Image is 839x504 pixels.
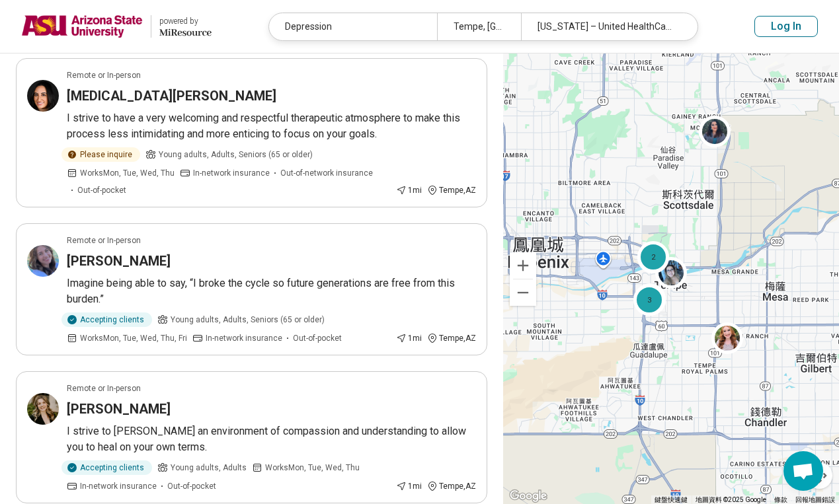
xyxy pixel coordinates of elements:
div: Accepting clients [61,460,152,475]
div: 3 [633,284,665,316]
span: Works Mon, Tue, Wed, Thu [80,167,175,179]
div: 2 [637,241,669,273]
div: Tempe , AZ [427,332,476,344]
div: Accepting clients [61,312,152,327]
div: 1 mi [396,332,422,344]
span: 地圖資料 ©2025 Google [696,496,766,503]
span: In-network insurance [80,480,157,492]
span: Works Mon, Tue, Wed, Thu, Fri [80,332,187,344]
span: In-network insurance [206,332,282,344]
p: I strive to have a very welcoming and respectful therapeutic atmosphere to make this process less... [67,110,476,142]
h3: [MEDICAL_DATA][PERSON_NAME] [67,87,276,105]
span: Out-of-pocket [77,184,126,196]
div: 1 mi [396,184,422,196]
p: I strive to [PERSON_NAME] an environment of compassion and understanding to allow you to heal on ... [67,423,476,455]
span: Out-of-network insurance [280,167,373,179]
div: Tempe , AZ [427,480,476,492]
a: 條款 (在新分頁中開啟) [774,496,787,503]
img: Arizona State University [21,11,143,42]
h3: [PERSON_NAME] [67,400,171,418]
div: Please inquire [61,147,140,162]
p: Remote or In-person [67,69,141,81]
span: Young adults, Adults, Seniors (65 or older) [171,314,325,326]
p: Remote or In-person [67,382,141,394]
button: Log In [754,16,818,37]
span: Works Mon, Tue, Wed, Thu [265,462,360,474]
div: [US_STATE] – United HealthCare Student Resources [521,13,689,40]
button: 放大 [510,252,536,279]
a: 回報地圖錯誤 [795,496,835,503]
a: Arizona State Universitypowered by [21,11,212,42]
div: Tempe, [GEOGRAPHIC_DATA] [437,13,521,40]
div: Depression [269,13,437,40]
span: Young adults, Adults, Seniors (65 or older) [159,149,313,161]
span: Out-of-pocket [293,332,342,344]
div: 打開聊天 [783,451,823,491]
button: 縮小 [510,279,536,306]
p: Remote or In-person [67,234,141,246]
span: Young adults, Adults [171,462,247,474]
div: Tempe , AZ [427,184,476,196]
div: powered by [159,15,212,27]
h3: [PERSON_NAME] [67,252,171,270]
div: 1 mi [396,480,422,492]
span: Out-of-pocket [167,480,216,492]
span: In-network insurance [193,167,270,179]
p: Imagine being able to say, “I broke the cycle so future generations are free from this burden.” [67,275,476,307]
